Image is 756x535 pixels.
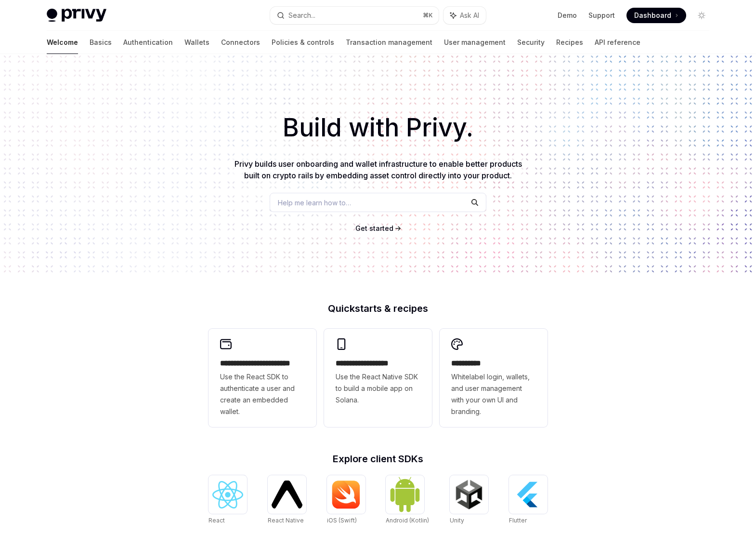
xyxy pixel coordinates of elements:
a: User management [444,31,506,54]
span: Use the React SDK to authenticate a user and create an embedded wallet. [220,371,305,417]
a: **** *****Whitelabel login, wallets, and user management with your own UI and branding. [440,329,547,427]
a: Connectors [221,31,260,54]
a: Support [588,11,615,20]
a: Transaction management [346,31,432,54]
h2: Quickstarts & recipes [209,304,547,313]
span: Use the React Native SDK to build a mobile app on Solana. [336,371,420,406]
a: API reference [595,31,640,54]
a: **** **** **** ***Use the React Native SDK to build a mobile app on Solana. [324,329,432,427]
a: Security [517,31,545,54]
span: Get started [355,224,393,232]
a: React NativeReact Native [268,475,306,525]
img: React [212,481,243,508]
span: Dashboard [634,11,671,20]
a: iOS (Swift)iOS (Swift) [327,475,365,525]
a: Authentication [123,31,173,54]
button: Search...⌘K [270,7,439,24]
span: Android (Kotlin) [386,517,429,524]
span: Flutter [509,517,527,524]
button: Ask AI [443,7,486,24]
img: Flutter [513,479,544,510]
img: iOS (Swift) [331,480,362,509]
a: ReactReact [209,475,247,525]
a: Dashboard [626,8,686,23]
a: Demo [558,11,577,20]
img: Unity [454,479,484,510]
a: FlutterFlutter [509,475,547,525]
span: Whitelabel login, wallets, and user management with your own UI and branding. [451,371,536,417]
span: React [209,517,225,524]
img: Android (Kotlin) [390,476,420,512]
h1: Build with Privy. [15,109,741,147]
a: Get started [355,224,393,233]
img: React Native [272,481,302,508]
a: UnityUnity [450,475,488,525]
div: Search... [288,10,315,21]
span: iOS (Swift) [327,517,357,524]
span: ⌘ K [423,12,433,19]
a: Android (Kotlin)Android (Kotlin) [386,475,429,525]
span: Privy builds user onboarding and wallet infrastructure to enable better products built on crypto ... [235,159,522,180]
span: Ask AI [460,11,479,20]
a: Basics [90,31,112,54]
a: Welcome [47,31,78,54]
button: Toggle dark mode [694,8,709,23]
span: Unity [450,517,464,524]
a: Recipes [556,31,583,54]
span: React Native [268,517,304,524]
a: Wallets [184,31,209,54]
img: light logo [47,9,106,22]
span: Help me learn how to… [278,198,351,208]
h2: Explore client SDKs [209,454,547,464]
a: Policies & controls [272,31,334,54]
